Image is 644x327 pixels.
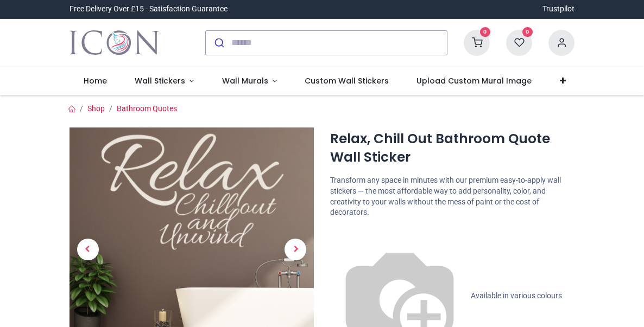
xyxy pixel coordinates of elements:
[330,175,574,217] p: Transform any space in minutes with our premium easy-to-apply wall stickers — the most affordable...
[416,75,532,86] span: Upload Custom Mural Image
[208,67,291,95] a: Wall Murals
[70,4,228,15] div: Free Delivery Over £15 - Satisfaction Guarantee
[522,27,533,37] sup: 0
[70,28,159,58] img: Icon Wall Stickers
[87,104,105,113] a: Shop
[506,37,532,46] a: 0
[70,28,159,58] a: Logo of Icon Wall Stickers
[542,4,574,15] a: Trustpilot
[117,104,177,113] a: Bathroom Quotes
[222,75,268,86] span: Wall Murals
[285,239,306,260] span: Next
[305,75,389,86] span: Custom Wall Stickers
[464,37,490,46] a: 0
[330,130,574,167] h1: Relax, Chill Out Bathroom Quote Wall Sticker
[84,75,107,86] span: Home
[206,31,231,55] button: Submit
[77,239,99,260] span: Previous
[480,27,490,37] sup: 0
[135,75,185,86] span: Wall Stickers
[121,67,208,95] a: Wall Stickers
